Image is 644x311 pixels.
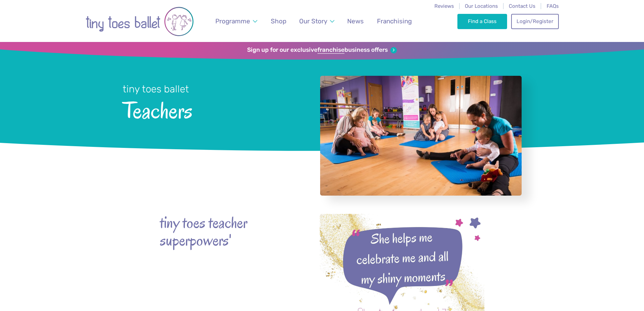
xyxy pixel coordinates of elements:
[123,96,302,123] span: Teachers
[86,4,194,39] img: tiny toes ballet
[215,17,250,25] span: Programme
[247,46,397,54] a: Sign up for our exclusivefranchisebusiness offers
[509,3,535,9] a: Contact Us
[377,17,412,25] span: Franchising
[160,214,282,250] strong: tiny toes teacher superpowers'
[296,13,337,29] a: Our Story
[457,14,507,29] a: Find a Class
[299,17,327,25] span: Our Story
[344,13,367,29] a: News
[434,3,454,9] a: Reviews
[347,17,364,25] span: News
[267,13,289,29] a: Shop
[212,13,260,29] a: Programme
[465,3,498,9] a: Our Locations
[271,17,286,25] span: Shop
[374,13,415,29] a: Franchising
[317,46,344,54] strong: franchise
[511,14,558,29] a: Login/Register
[547,3,559,9] a: FAQs
[123,83,189,95] small: tiny toes ballet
